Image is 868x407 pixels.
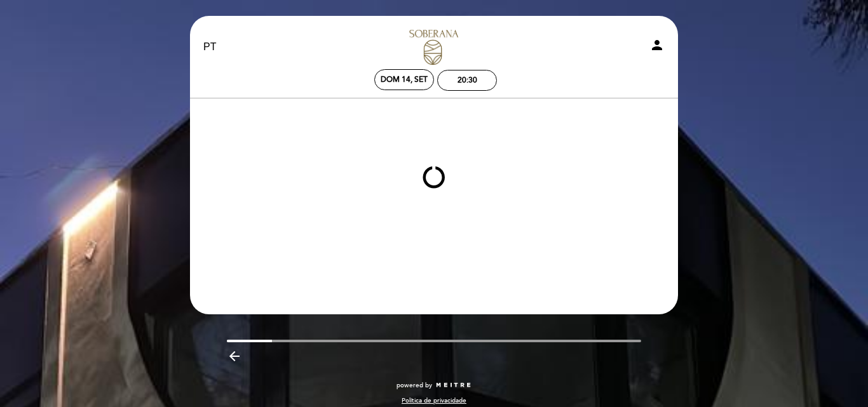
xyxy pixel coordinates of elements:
[397,381,471,390] a: powered by
[458,76,477,85] div: 20:30
[435,382,471,389] img: MEITRE
[649,37,665,53] i: person
[402,396,466,405] a: Política de privacidade
[355,30,513,65] a: Soberana
[397,381,432,390] span: powered by
[381,75,428,84] div: Dom 14, set
[649,37,665,57] button: person
[227,349,242,364] i: arrow_backward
